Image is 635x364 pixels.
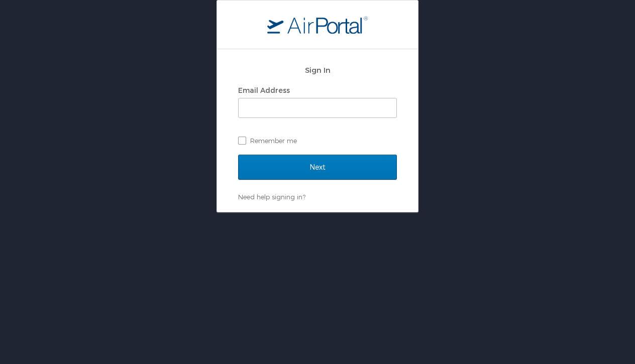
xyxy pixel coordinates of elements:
a: Need help signing in? [238,193,305,201]
input: Next [238,155,397,180]
h2: Sign In [238,64,397,76]
label: Email Address [238,86,290,94]
label: Remember me [238,133,397,148]
img: logo [267,16,368,34]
